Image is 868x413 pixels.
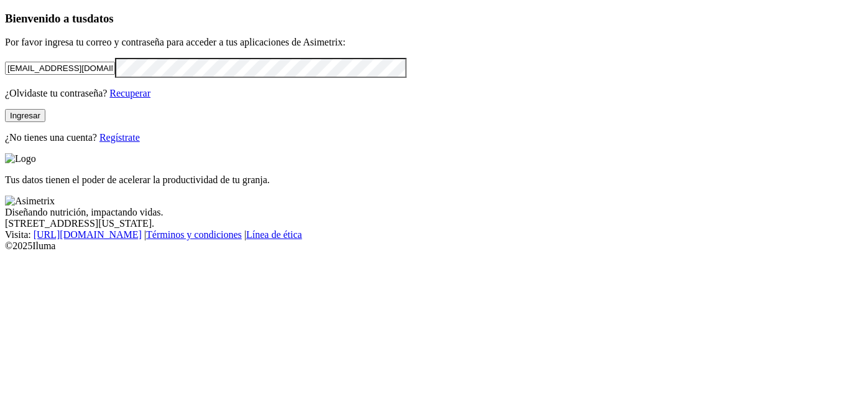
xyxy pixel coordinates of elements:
[109,88,150,98] a: Recuperar
[5,37,863,48] p: Por favor ingresa tu correo y contraseña para acceder a tus aplicaciones de Asimetrix:
[5,229,863,240] div: Visita : | |
[5,62,115,75] input: Tu correo
[5,196,55,207] img: Asimetrix
[5,240,863,252] div: © 2025 Iluma
[5,109,45,122] button: Ingresar
[5,153,36,164] img: Logo
[87,12,114,25] span: datos
[246,229,302,240] a: Línea de ética
[5,88,863,99] p: ¿Olvidaste tu contraseña?
[146,229,242,240] a: Términos y condiciones
[5,207,863,218] div: Diseñando nutrición, impactando vidas.
[5,218,863,229] div: [STREET_ADDRESS][US_STATE].
[5,132,863,143] p: ¿No tienes una cuenta?
[5,12,863,26] h3: Bienvenido a tus
[99,132,140,143] a: Regístrate
[34,229,142,240] a: [URL][DOMAIN_NAME]
[5,174,863,186] p: Tus datos tienen el poder de acelerar la productividad de tu granja.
